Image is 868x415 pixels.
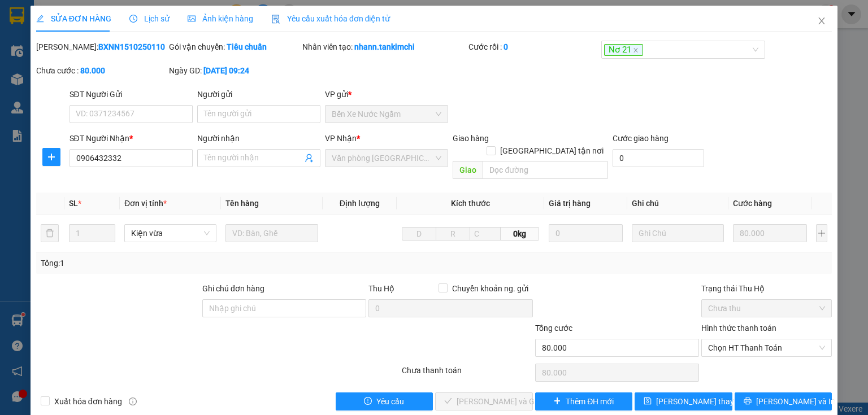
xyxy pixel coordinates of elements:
span: picture [188,15,196,23]
span: plus [43,152,60,161]
span: close [633,47,639,53]
span: Kích thước [451,199,490,208]
span: [GEOGRAPHIC_DATA] tận nơi [496,145,608,157]
th: Ghi chú [627,193,729,215]
span: 0kg [501,227,539,241]
span: Định lượng [340,199,380,208]
span: plus [553,397,561,406]
div: VP gửi [325,88,448,101]
div: SĐT Người Gửi [70,88,193,101]
span: Cước hàng [733,199,772,208]
div: Chưa cước : [36,64,167,77]
span: [PERSON_NAME] thay đổi [656,395,747,408]
input: 0 [733,224,807,242]
div: Trạng thái Thu Hộ [701,282,832,295]
button: delete [41,224,59,242]
button: Close [806,6,837,37]
div: Người nhận [197,132,320,145]
div: Nhân viên tạo: [302,41,466,53]
span: Nơ 21 [604,44,643,56]
div: Người gửi [197,88,320,101]
input: Dọc đường [483,161,608,179]
b: nhann.tankimchi [354,42,415,51]
b: 0 [504,42,508,51]
span: Giao [453,161,483,179]
button: printer[PERSON_NAME] và In [735,392,832,410]
span: VP Nhận [325,134,357,143]
div: Cước rồi : [468,41,599,53]
span: Xuất hóa đơn hàng [50,395,127,408]
input: Ghi chú đơn hàng [202,299,366,317]
span: edit [36,15,44,23]
input: 0 [549,224,623,242]
span: Yêu cầu [376,395,404,408]
div: Ngày GD: [169,64,300,77]
span: Thêm ĐH mới [566,395,614,408]
label: Hình thức thanh toán [701,324,776,333]
span: Giao hàng [453,134,489,143]
div: Tổng: 1 [41,257,336,269]
input: D [402,227,436,241]
span: info-circle [129,397,137,405]
span: exclamation-circle [364,397,372,406]
input: R [436,227,470,241]
div: Gói vận chuyển: [169,41,300,53]
button: plus [816,224,827,242]
span: Văn phòng Đà Nẵng [332,150,441,167]
label: Ghi chú đơn hàng [202,284,264,293]
div: Chưa thanh toán [401,364,533,384]
span: SỬA ĐƠN HÀNG [36,14,111,23]
input: Ghi Chú [632,224,724,242]
button: exclamation-circleYêu cầu [336,392,433,410]
span: Ảnh kiện hàng [188,14,253,23]
span: save [644,397,652,406]
button: plus [42,148,60,166]
b: BXNN1510250110 [98,42,165,51]
span: Kiện vừa [131,225,210,242]
button: check[PERSON_NAME] và Giao hàng [435,392,533,410]
span: Yêu cầu xuất hóa đơn điện tử [271,14,390,23]
span: Đơn vị tính [124,199,167,208]
input: VD: Bàn, Ghế [225,224,318,242]
span: Chọn HT Thanh Toán [708,339,825,356]
span: printer [744,397,752,406]
div: SĐT Người Nhận [70,132,193,145]
button: save[PERSON_NAME] thay đổi [635,392,732,410]
span: user-add [305,154,314,163]
span: SL [69,199,78,208]
span: close [817,16,826,25]
b: Tiêu chuẩn [227,42,267,51]
span: Tên hàng [225,199,259,208]
b: [DATE] 09:24 [203,66,249,75]
span: clock-circle [129,15,137,23]
label: Cước giao hàng [613,134,669,143]
input: C [470,227,501,241]
b: 80.000 [80,66,105,75]
span: Bến Xe Nước Ngầm [332,106,441,123]
span: Chưa thu [708,300,825,317]
span: [PERSON_NAME] và In [756,395,835,408]
span: Chuyển khoản ng. gửi [448,282,533,295]
span: Thu Hộ [368,284,394,293]
button: plusThêm ĐH mới [535,392,633,410]
span: Lịch sử [129,14,170,23]
span: Tổng cước [535,324,572,333]
input: Cước giao hàng [613,149,704,167]
span: Giá trị hàng [549,199,591,208]
div: [PERSON_NAME]: [36,41,167,53]
img: icon [271,15,280,24]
